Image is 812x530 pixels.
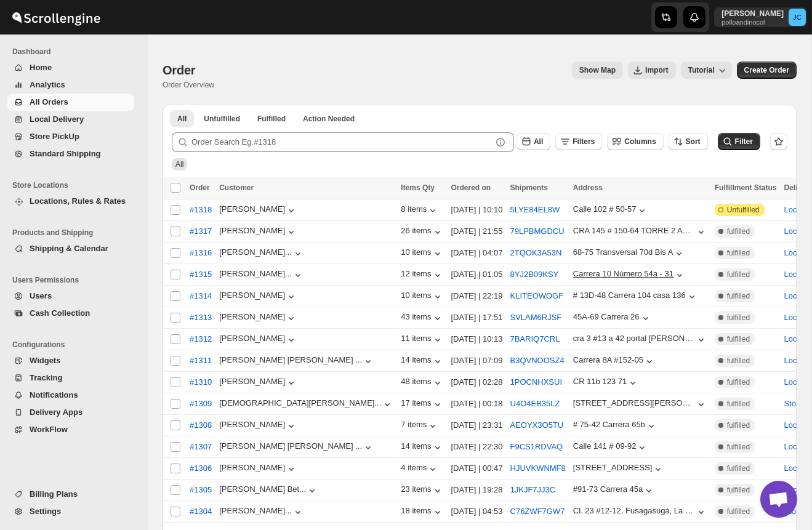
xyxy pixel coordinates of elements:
[573,420,657,432] button: # 75-42 Carrera 65b
[163,63,195,77] span: Order
[686,137,701,146] span: Sort
[401,355,443,367] button: 14 items
[30,114,84,124] span: Local Delivery
[573,484,655,497] button: #91-73 Carrera 45a
[718,133,760,150] button: Filter
[573,247,673,257] div: 68-75 Transversal 70d Bis A
[573,269,673,278] div: Carrera 10 Número 54a - 31
[451,290,503,302] div: [DATE] | 22:19
[12,228,139,238] span: Products and Shipping
[182,243,219,263] button: #1316
[510,464,566,473] button: HJUVKWNMF8
[182,480,219,500] button: #1305
[219,183,254,192] span: Customer
[401,291,443,303] button: 10 items
[510,313,562,322] button: SVLAM6RJSF
[219,247,292,257] div: [PERSON_NAME]...
[30,291,52,300] span: Users
[573,334,695,343] div: cra 3 #13 a 42 portal [PERSON_NAME][GEOGRAPHIC_DATA]
[534,137,543,146] span: All
[451,505,503,518] div: [DATE] | 04:53
[510,485,556,494] button: 1JKJF7JJ3C
[190,183,210,192] span: Order
[7,369,134,387] button: Tracking
[793,14,802,21] text: JC
[573,183,603,192] span: Address
[573,463,653,472] div: [STREET_ADDRESS]
[182,265,219,284] button: #1315
[573,441,649,454] button: Calle 141 # 09-92
[401,334,443,346] div: 11 items
[573,398,707,411] button: [STREET_ADDRESS][PERSON_NAME]
[175,160,183,169] span: All
[30,63,52,72] span: Home
[451,484,503,496] div: [DATE] | 19:28
[219,398,381,408] div: [DEMOGRAPHIC_DATA][PERSON_NAME]...
[182,372,219,392] button: #1310
[727,227,750,236] span: fulfilled
[727,291,750,301] span: fulfilled
[510,270,559,279] button: 8YJ2B09KSY
[451,225,503,238] div: [DATE] | 21:55
[182,437,219,457] button: #1307
[30,507,61,516] span: Settings
[219,463,297,475] button: [PERSON_NAME]
[735,137,753,146] span: Filter
[219,334,297,346] div: [PERSON_NAME]
[7,76,134,94] button: Analytics
[573,334,707,346] button: cra 3 #13 a 42 portal [PERSON_NAME][GEOGRAPHIC_DATA]
[182,394,219,414] button: #1309
[7,193,134,210] button: Locations, Rules & Rates
[7,503,134,520] button: Settings
[190,441,212,453] span: #1307
[30,132,79,141] span: Store PickUp
[510,377,563,387] button: 1POCNHXSUI
[190,311,212,324] span: #1313
[190,268,212,281] span: #1315
[204,114,240,124] span: Unfulfilled
[401,312,443,324] div: 43 items
[451,268,503,281] div: [DATE] | 01:05
[30,356,60,365] span: Widgets
[573,204,649,217] button: Calle 102 # 50-57
[30,408,82,417] span: Delivery Apps
[170,110,194,127] button: All
[219,506,292,515] div: [PERSON_NAME]...
[727,334,750,344] span: fulfilled
[219,269,292,278] div: [PERSON_NAME]...
[573,204,637,214] div: Calle 102 # 50-57
[163,80,214,90] p: Order Overview
[219,377,297,389] div: [PERSON_NAME]
[7,59,134,76] button: Home
[573,441,637,451] div: Calle 141 # 09-92
[219,312,297,324] div: [PERSON_NAME]
[190,462,212,475] span: #1306
[190,333,212,345] span: #1312
[401,269,443,281] button: 12 items
[510,420,564,430] button: AEOYX3O5TU
[573,506,707,518] button: Cl. 23 #12-12, Fusagasugá, La Serena, Fusagasugá, [GEOGRAPHIC_DATA], [GEOGRAPHIC_DATA]
[401,183,435,192] span: Items Qty
[645,65,668,75] span: Import
[401,377,443,389] div: 48 items
[517,133,550,150] button: All
[760,481,797,518] a: Open chat
[510,356,565,365] button: B3QVNOOSZ4
[401,420,439,432] button: 7 items
[573,355,656,367] button: Carrera 8A #152-05
[182,308,219,327] button: #1313
[510,291,564,300] button: KLITEOWOGF
[190,225,212,238] span: #1317
[401,226,443,238] div: 26 items
[7,305,134,322] button: Cash Collection
[219,204,297,217] button: [PERSON_NAME]
[191,132,492,152] input: Order Search Eg.#1318
[510,442,563,451] button: F9CS1RDVAQ
[219,226,297,238] button: [PERSON_NAME]
[7,387,134,404] button: Notifications
[182,200,219,220] button: #1318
